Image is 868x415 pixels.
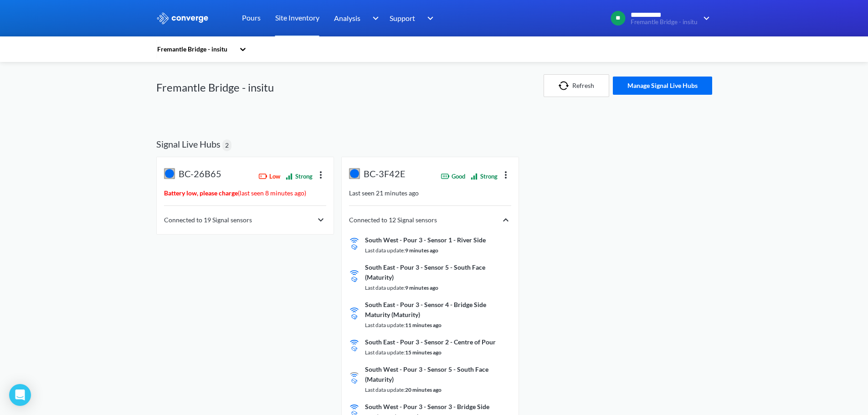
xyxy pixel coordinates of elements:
span: Last data update: [365,322,405,328]
button: Manage Signal Live Hubs [613,77,712,95]
img: downArrow.svg [698,13,712,24]
span: Low [269,172,280,181]
img: Battery good [441,172,450,181]
img: Medium nearby device connectivity strength [350,371,359,385]
span: South East - Pour 3 - Sensor 5 - South Face (Maturity) [365,262,511,282]
span: South East - Pour 3 - Sensor 2 - Centre of Pour [365,337,496,347]
img: Network connectivity strong [470,172,478,180]
span: Last seen 21 minutes ago [349,189,419,197]
img: logo_ewhite.svg [156,12,209,24]
span: 15 minutes ago [405,348,442,355]
span: Fremantle Bridge - insitu [631,19,698,26]
span: Analysis [334,12,360,24]
div: Fremantle Bridge - insitu [156,44,235,54]
span: 9 minutes ago [405,284,438,291]
span: Strong [295,172,313,181]
span: South West - Pour 3 - Sensor 1 - River Side [365,235,486,245]
img: chevron-right.svg [500,215,511,225]
span: Good [452,172,465,181]
span: BC-26B65 [179,168,221,181]
span: 20 minutes ago [405,386,442,393]
span: South East - Pour 3 - Sensor 4 - Bridge Side Maturity (Maturity) [365,300,511,320]
span: Last data update: [365,247,405,254]
span: BC-3F42E [364,168,406,181]
img: downArrow.svg [421,13,436,24]
span: South West - Pour 3 - Sensor 3 - Bridge Side [365,401,489,411]
img: Strong nearby device connectivity strength [350,338,359,353]
button: Refresh [544,74,609,97]
img: Network connectivity strong [285,172,293,180]
div: Open Intercom Messenger [9,384,31,406]
img: icon-refresh.svg [559,81,572,90]
span: Support [390,12,415,24]
span: Connected to 19 Signal sensors [164,215,252,225]
span: 9 minutes ago [405,247,438,254]
h2: Signal Live Hubs [156,138,221,149]
span: Last data update: [365,284,405,291]
span: South West - Pour 3 - Sensor 5 - South Face (Maturity) [365,364,511,384]
span: Connected to 12 Signal sensors [349,215,437,225]
img: live-hub.svg [164,168,175,179]
img: more.svg [315,169,326,180]
span: Last data update: [365,348,405,355]
span: 2 [225,140,229,150]
span: ( last seen 8 minutes ago ) [164,189,306,197]
span: Strong [480,172,498,181]
img: more.svg [500,169,511,180]
strong: Battery low, please charge [164,189,238,197]
span: 11 minutes ago [405,322,442,328]
img: Strong nearby device connectivity strength [350,269,359,283]
img: live-hub.svg [349,168,360,179]
img: Strong nearby device connectivity strength [350,306,359,321]
img: chevron-right.svg [315,215,326,225]
img: Battery low [258,172,267,181]
img: Strong nearby device connectivity strength [350,236,359,251]
h1: Fremantle Bridge - insitu [156,80,274,95]
img: downArrow.svg [366,13,381,24]
span: Last data update: [365,386,405,393]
